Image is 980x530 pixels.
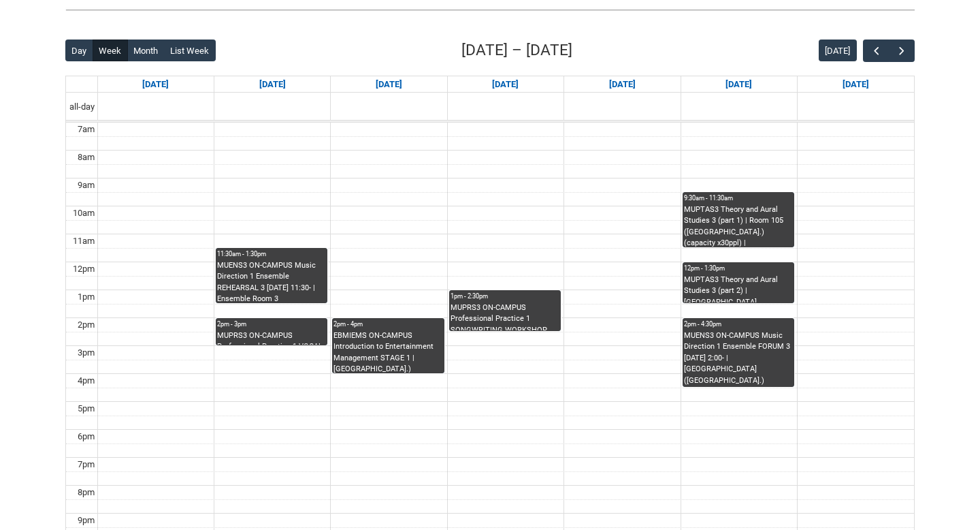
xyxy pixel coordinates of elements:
[889,40,915,62] button: Next Week
[461,39,572,62] h2: [DATE] – [DATE]
[70,234,97,248] div: 11am
[217,330,326,345] div: MUPRS3 ON-CAMPUS Professional Practice 1 VOCAL TECHNIQUE MON 2:00 | Studio A ([GEOGRAPHIC_DATA].)...
[684,264,793,273] div: 12pm - 1:30pm
[75,290,97,304] div: 1pm
[684,275,793,303] div: MUPTAS3 Theory and Aural Studies 3 (part 2) | [GEOGRAPHIC_DATA] ([GEOGRAPHIC_DATA].) (capacity x2...
[65,40,93,61] button: Day
[863,40,889,62] button: Previous Week
[819,40,857,61] button: [DATE]
[217,260,326,303] div: MUENS3 ON-CAMPUS Music Direction 1 Ensemble REHEARSAL 3 [DATE] 11:30- | Ensemble Room 3 ([GEOGRAP...
[606,76,638,93] a: Go to September 18, 2025
[684,204,793,247] div: MUPTAS3 Theory and Aural Studies 3 (part 1) | Room 105 ([GEOGRAPHIC_DATA].) (capacity x30ppl) | [...
[75,430,97,443] div: 6pm
[75,458,97,471] div: 7pm
[257,76,289,93] a: Go to September 15, 2025
[684,330,793,387] div: MUENS3 ON-CAMPUS Music Direction 1 Ensemble FORUM 3 [DATE] 2:00- | [GEOGRAPHIC_DATA] ([GEOGRAPHIC...
[451,302,559,331] div: MUPRS3 ON-CAMPUS Professional Practice 1 SONGWRITING WORKSHOP STAGE 3 WED 1:00 | [GEOGRAPHIC_DATA...
[70,206,97,220] div: 10am
[840,76,872,93] a: Go to September 20, 2025
[75,346,97,360] div: 3pm
[373,76,405,93] a: Go to September 16, 2025
[333,330,442,373] div: EBMIEMS ON-CAMPUS Introduction to Entertainment Management STAGE 1 | [GEOGRAPHIC_DATA].) (capacit...
[93,40,128,61] button: Week
[75,402,97,416] div: 5pm
[127,40,165,61] button: Month
[75,514,97,527] div: 9pm
[489,76,521,93] a: Go to September 17, 2025
[217,319,326,329] div: 2pm - 3pm
[684,193,793,203] div: 9:30am - 11:30am
[217,249,326,259] div: 11:30am - 1:30pm
[451,292,559,301] div: 1pm - 2:30pm
[140,76,171,93] a: Go to September 14, 2025
[75,178,97,192] div: 9am
[723,76,755,93] a: Go to September 19, 2025
[75,374,97,388] div: 4pm
[70,262,97,276] div: 12pm
[75,123,97,136] div: 7am
[75,318,97,332] div: 2pm
[75,486,97,499] div: 8pm
[684,319,793,329] div: 2pm - 4:30pm
[67,100,97,114] span: all-day
[75,151,97,164] div: 8am
[65,3,915,17] img: REDU_GREY_LINE
[164,40,216,61] button: List Week
[333,319,442,329] div: 2pm - 4pm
